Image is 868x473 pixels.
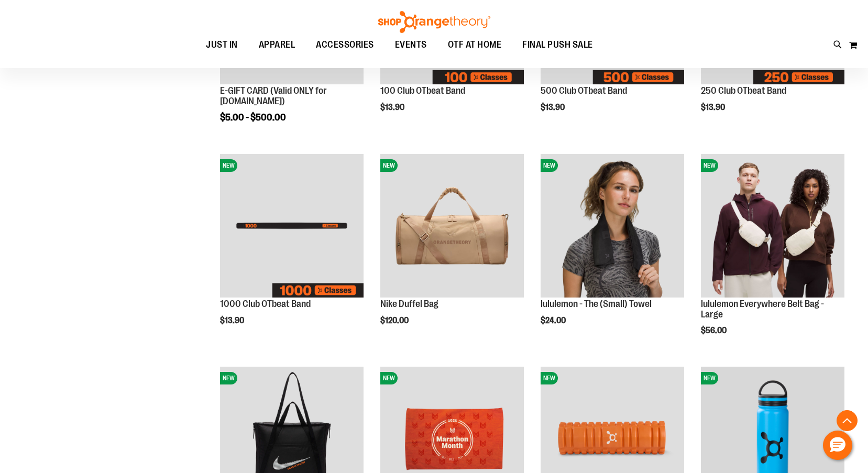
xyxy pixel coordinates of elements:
span: NEW [220,159,237,172]
span: JUST IN [206,33,238,57]
span: $120.00 [380,316,410,325]
a: lululemon - The (Small) Towel [541,299,652,309]
span: NEW [541,372,558,384]
div: product [696,149,850,362]
div: product [535,149,689,352]
a: Nike Duffel Bag [380,299,438,309]
span: APPAREL [259,33,295,57]
span: $13.90 [380,103,406,112]
a: APPAREL [248,33,306,57]
img: Shop Orangetheory [377,11,492,33]
a: FINAL PUSH SALE [512,33,603,57]
a: Nike Duffel BagNEW [380,154,524,299]
span: OTF AT HOME [448,33,502,57]
button: Hello, have a question? Let’s chat. [823,431,852,460]
img: lululemon Everywhere Belt Bag - Large [701,154,844,298]
span: $13.90 [220,316,246,325]
span: EVENTS [395,33,427,57]
span: FINAL PUSH SALE [522,33,593,57]
span: $13.90 [541,103,566,112]
a: ACCESSORIES [305,33,384,57]
a: OTF AT HOME [437,33,512,57]
a: JUST IN [195,33,248,57]
img: lululemon - The (Small) Towel [541,154,684,298]
a: Image of 1000 Club OTbeat BandNEW [220,154,364,299]
span: NEW [380,372,398,384]
a: 100 Club OTbeat Band [380,85,465,96]
span: NEW [541,159,558,172]
img: Image of 1000 Club OTbeat Band [220,154,364,298]
button: Back To Top [837,410,858,431]
a: EVENTS [384,33,437,57]
span: NEW [220,372,237,384]
img: Nike Duffel Bag [380,154,524,298]
span: ACCESSORIES [316,33,374,57]
a: lululemon Everywhere Belt Bag - Large [701,299,824,320]
span: $13.90 [701,103,727,112]
a: lululemon Everywhere Belt Bag - LargeNEW [701,154,844,299]
span: $24.00 [541,316,567,325]
span: $56.00 [701,326,728,335]
div: product [215,149,369,347]
span: $5.00 - $500.00 [220,112,286,123]
a: 1000 Club OTbeat Band [220,299,311,309]
a: E-GIFT CARD (Valid ONLY for [DOMAIN_NAME]) [220,85,327,106]
a: lululemon - The (Small) TowelNEW [541,154,684,299]
a: 250 Club OTbeat Band [701,85,786,96]
span: NEW [701,159,718,172]
span: NEW [380,159,398,172]
span: NEW [701,372,718,384]
a: 500 Club OTbeat Band [541,85,627,96]
div: product [375,149,529,352]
